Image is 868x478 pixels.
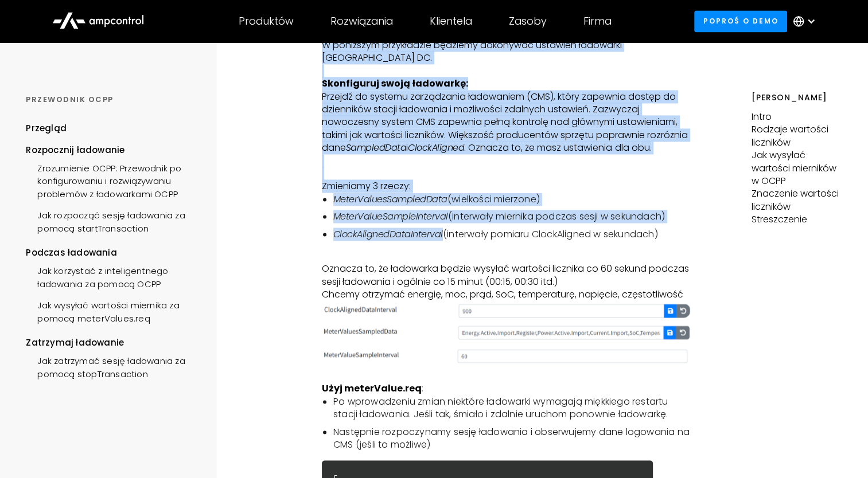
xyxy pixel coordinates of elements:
div: Zasoby [509,15,547,28]
p: Zmieniamy 3 rzeczy: [322,180,690,193]
p: ‍ [322,370,690,382]
p: Intro [752,111,842,123]
div: Klientela [430,15,472,28]
a: Jak korzystać z inteligentnego ładowania za pomocą OCPP [26,259,200,293]
a: Przegląd [26,122,67,143]
div: Rozwiązania [330,15,393,28]
p: Streszczenie [752,213,842,226]
font: Oznacza to, że ładowarka będzie wysyłać wartości licznika co 60 sekund podczas sesji ładowania i ... [322,262,689,301]
div: Zatrzymaj ładowanie [26,336,200,349]
p: Rodzaje wartości liczników [752,123,842,149]
p: Przejdź do systemu zarządzania ładowaniem (CMS), który zapewnia dostęp do dzienników stacji ładow... [322,91,690,181]
h5: [PERSON_NAME] [752,92,842,104]
div: Przegląd [26,122,67,135]
em: ClockAlignedDataInterval [333,228,443,241]
li: Następnie rozpoczynamy sesję ładowania i obserwujemy dane logowania na CMS (jeśli to możliwe) [333,426,690,452]
li: Po wprowadzeniu zmian niektóre ładowarki wymagają miękkiego restartu stacji ładowania. Jeśli tak,... [333,395,690,421]
a: Jak zatrzymać sesję ładowania za pomocą stopTransaction [26,349,200,383]
li: (interwały pomiaru ClockAligned w sekundach) [333,228,690,241]
a: Poproś o demo [694,10,787,32]
em: MeterValueSampleInterval [333,210,448,223]
em: ClockAligned [408,141,464,154]
div: Produktów [239,15,294,28]
strong: Użyj meterValue.req [322,382,423,395]
em: MeterValuesSampledData [333,193,447,206]
div: Firma [583,15,612,28]
p: ‍ [322,250,690,262]
p: Znaczenie wartości liczników [752,187,842,213]
strong: Skonfiguruj swoją ładowarkę: [322,77,468,90]
li: (wielkości mierzone) [333,193,690,206]
em: SampledData [346,141,407,154]
a: Jak rozpocząć sesję ładowania za pomocą startTransaction [26,203,200,238]
div: PRZEWODNIK OCPP [26,95,200,105]
a: Zrozumienie OCPP: Przewodnik po konfigurowaniu i rozwiązywaniu problemów z ładowarkami OCPP [26,156,200,203]
div: Podczas ładowania [26,246,200,259]
img: OCPP MeterValuesSampledData (wielkości mierzone) [322,324,690,341]
p: W poniższym przykładzie będziemy dokonywać ustawień ładowarki [GEOGRAPHIC_DATA] DC. [322,39,690,65]
em: : [422,382,423,395]
img: OCPP MeterValueSampleInterval (interwały miernika podczas sesji w sekundach) [322,348,690,364]
div: Rozpocznij ładowanie [26,144,200,156]
p: Jak wysyłać wartości mierników w OCPP [752,149,842,187]
li: (interwały miernika podczas sesji w sekundach) [333,210,690,223]
a: Jak wysyłać wartości miernika za pomocą meterValues.req [26,293,200,328]
img: OCPP ClockAlignedDataInterval (interwały pomiaru ClockAligned w sekundach) [322,303,690,317]
p: ‍ [322,65,690,77]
